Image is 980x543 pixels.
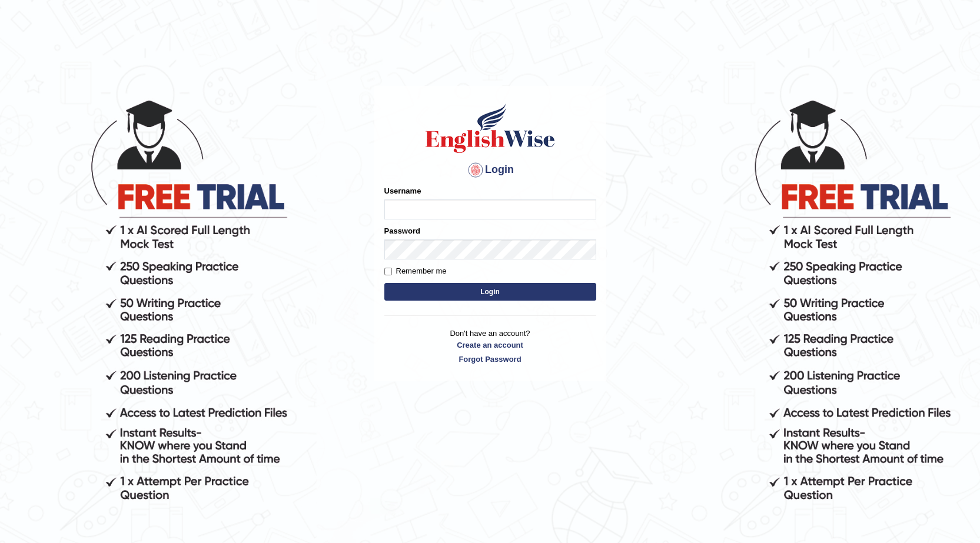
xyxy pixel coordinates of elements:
[384,268,392,275] input: Remember me
[384,185,421,196] label: Username
[384,339,596,351] a: Create an account
[384,354,596,365] a: Forgot Password
[384,225,420,236] label: Password
[384,328,596,364] p: Don't have an account?
[384,283,596,301] button: Login
[423,102,557,155] img: Logo of English Wise sign in for intelligent practice with AI
[384,265,447,277] label: Remember me
[384,161,596,179] h4: Login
